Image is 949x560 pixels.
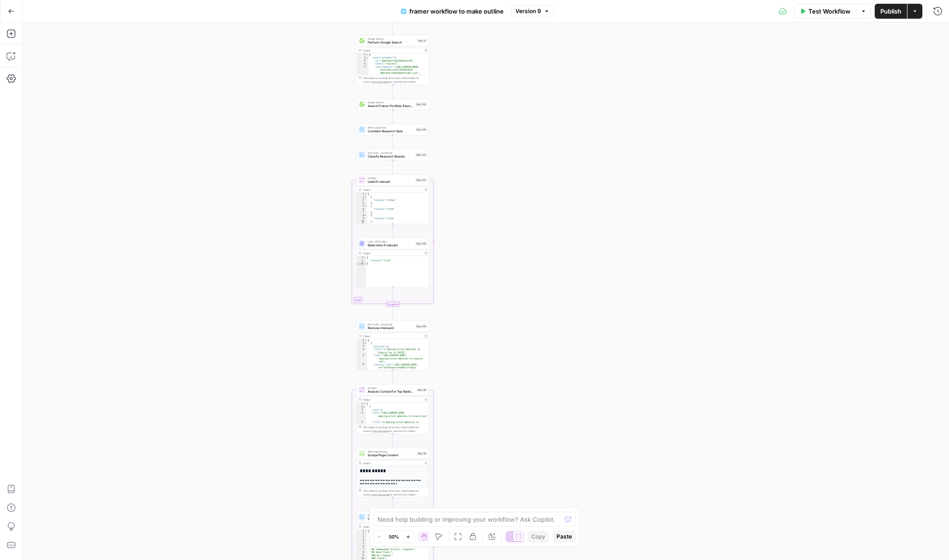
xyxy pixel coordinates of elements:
[357,412,366,421] div: 4
[794,4,856,19] button: Test Workflow
[357,57,369,60] div: 2
[357,348,367,354] div: 4
[357,211,367,214] div: 7
[368,323,414,326] span: Run Code · JavaScript
[363,49,422,52] div: Output
[363,256,366,259] span: Toggle code folding, rows 1 through 3
[357,149,429,160] div: Run Code · JavaScriptClassify Research ResultsStep 232
[386,302,400,307] div: Complete
[371,493,389,496] span: Copy the output
[368,517,414,521] span: Get Headers
[357,99,429,110] div: Google SearchSearch Framer Portfolio ExamplesStep 229
[392,497,393,511] g: Edge from step_90 to step_192
[357,53,369,57] div: 1
[357,421,366,427] div: 5
[363,489,427,496] div: This output is too large & has been abbreviated for review. to view the full content.
[357,217,367,220] div: 9
[415,153,427,157] div: Step 232
[357,59,369,63] div: 3
[357,339,367,342] div: 1
[392,110,393,123] g: Edge from step_229 to step_228
[357,63,369,66] div: 4
[368,176,414,180] span: Iteration
[357,530,367,533] div: 1
[415,128,427,132] div: Step 228
[368,453,415,458] span: Scrape Page Content
[409,7,504,16] span: framer workflow to make outline
[357,354,367,364] div: 5
[363,525,422,529] div: Output
[357,220,367,223] div: 10
[357,256,366,259] div: 1
[357,321,429,370] div: Run Code · JavaScriptRemove irrelevantStep 209Output[ { "position":2, "title":"5 Amazing Artist W...
[363,188,422,192] div: Output
[357,536,367,539] div: 3
[363,398,422,402] div: Output
[415,102,427,107] div: Step 229
[368,386,415,390] span: Iteration
[368,40,415,45] span: Perform Google Search
[368,243,414,248] span: Determine if relevant
[368,37,415,41] span: Google Search
[357,548,367,551] div: 7
[531,532,545,541] span: Copy
[368,101,414,104] span: Google Search
[415,178,427,182] div: Step 207
[368,126,414,129] span: Write Liquid Text
[357,402,366,406] div: 1
[364,223,367,226] span: Toggle code folding, rows 11 through 13
[363,406,366,409] span: Toggle code folding, rows 2 through 8
[417,452,427,456] div: Step 90
[368,151,414,155] span: Run Code · JavaScript
[808,7,850,16] span: Test Workflow
[368,129,414,134] span: Combine Research Data
[357,223,367,226] div: 11
[368,326,414,330] span: Remove irrelevant
[515,7,541,15] span: Version 9
[364,193,367,196] span: Toggle code folding, rows 1 through 23
[364,205,367,208] span: Toggle code folding, rows 5 through 7
[357,345,367,348] div: 3
[366,53,369,57] span: Toggle code folding, rows 1 through 276
[357,238,429,287] div: LLM · GPT-5 MiniDetermine if relevantStep 208Output{ "relevant":"true"}
[392,224,393,237] g: Edge from step_207 to step_208
[357,214,367,217] div: 8
[357,259,366,263] div: 2
[357,342,367,345] div: 2
[880,7,901,16] span: Publish
[357,205,367,208] div: 5
[357,363,367,385] div: 6
[417,388,427,392] div: Step 89
[392,370,393,384] g: Edge from step_209 to step_89
[368,513,414,517] span: Run Code · JavaScript
[392,21,393,35] g: Edge from step_224 to step_51
[363,461,422,465] div: Output
[357,202,367,205] div: 4
[364,214,367,217] span: Toggle code folding, rows 8 through 10
[364,342,367,345] span: Toggle code folding, rows 2 through 16
[557,532,572,541] span: Paste
[357,262,366,266] div: 3
[368,389,415,394] span: Analyze Content for Top Ranking Pages
[357,124,429,135] div: Write Liquid TextCombine Research DataStep 228
[357,554,367,557] div: 9
[371,80,389,83] span: Copy the output
[392,434,393,447] g: Edge from step_89 to step_90
[363,76,427,84] div: This output is too large & has been abbreviated for review. to view the full content.
[875,4,907,19] button: Publish
[368,154,414,159] span: Classify Research Results
[357,174,429,224] div: LoopIterationLabel if relevantStep 207Output[ { "relevant":"false" }, { "relevant":"true" }, { "r...
[357,545,367,548] div: 6
[395,4,509,19] button: framer workflow to make outline
[357,384,429,434] div: IterationAnalyze Content for Top Ranking PagesStep 89Output[ { "rank":1, "link":"[URL][DOMAIN_NAM...
[368,104,414,108] span: Search Framer Portfolio Examples
[357,199,367,202] div: 3
[511,5,554,17] button: Version 9
[368,240,414,244] span: LLM · GPT-5 Mini
[363,334,422,338] div: Output
[357,208,367,211] div: 6
[357,302,429,307] div: Complete
[357,409,366,412] div: 3
[392,160,393,174] g: Edge from step_232 to step_207
[368,450,415,453] span: Web Page Scrape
